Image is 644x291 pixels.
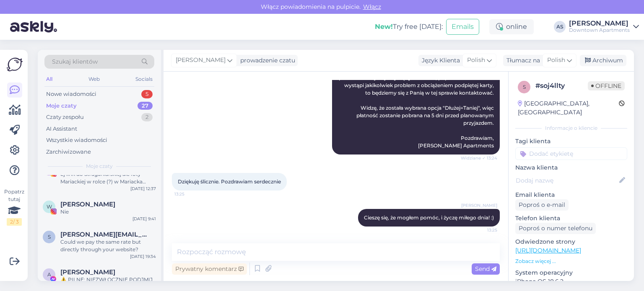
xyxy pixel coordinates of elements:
[569,20,639,33] a: [PERSON_NAME]Downtown Apartments
[237,56,295,65] div: prowadzenie czatu
[46,113,84,121] div: Czaty zespołu
[515,258,627,265] p: Zobacz więcej ...
[60,231,148,238] span: sharbel.dahlan@gmail.com
[515,268,627,277] p: System operacyjny
[130,253,156,260] div: [DATE] 19:34
[446,19,479,35] button: Emails
[47,271,51,278] span: A
[87,74,101,85] div: Web
[60,238,156,253] div: Could we pay the same rate but directly through your website?
[138,102,153,110] div: 27
[588,81,625,90] span: Offline
[47,203,52,210] span: W
[44,74,54,85] div: All
[515,277,627,286] p: iPhone OS 18.6.2
[535,81,588,91] div: # soj4llty
[46,136,107,144] div: Wszystkie wiadomości
[132,216,156,222] div: [DATE] 9:41
[580,55,626,66] div: Archiwum
[515,247,581,254] a: [URL][DOMAIN_NAME]
[569,20,630,27] div: [PERSON_NAME]
[515,163,627,172] p: Nazwa klienta
[375,22,443,32] div: Try free [DATE]:
[518,99,619,117] div: [GEOGRAPHIC_DATA], [GEOGRAPHIC_DATA]
[176,56,226,65] span: [PERSON_NAME]
[141,113,153,121] div: 2
[60,276,156,291] div: ⚠️ PILNE: NIEZWŁOCZNIE PODJMIJ DZIAŁANIE Twoja firmowa strona na Facebooku została oznaczona za p...
[86,162,113,170] span: Moje czaty
[375,23,393,31] b: New!
[7,188,22,226] div: Popatrz tutaj
[174,191,206,197] span: 13:25
[52,57,98,66] span: Szukaj klientów
[418,56,460,65] div: Język Klienta
[515,137,627,146] p: Tagi klienta
[547,56,565,65] span: Polish
[461,202,497,209] span: [PERSON_NAME]
[130,185,156,192] div: [DATE] 12:37
[515,223,596,234] div: Poproś o numer telefonu
[60,170,156,185] div: Ej link do Straganiarskiej ale foty Mariackiej w rolce (?) w Mariacka jedna sypialnia
[515,147,627,160] input: Dodać etykietę
[141,90,153,98] div: 5
[361,3,384,10] span: Włącz
[46,90,96,98] div: Nowe wiadomości
[466,227,497,233] span: 13:25
[515,199,569,211] div: Poproś o e-mail
[467,56,485,65] span: Polish
[523,84,526,90] span: s
[461,155,497,161] span: Widziane ✓ 13:24
[489,19,534,34] div: online
[46,148,91,156] div: Zarchiwizowane
[475,265,496,273] span: Send
[46,125,77,133] div: AI Assistant
[364,214,494,221] span: Cieszę się, że mogłem pomóc, i życzę miłego dnia! :)
[7,57,23,72] img: Askly Logo
[60,208,156,216] div: Nie
[7,218,22,226] div: 2 / 3
[515,214,627,223] p: Telefon klienta
[46,102,77,110] div: Moje czaty
[134,74,154,85] div: Socials
[515,237,627,246] p: Odwiedzone strony
[60,201,115,208] span: Wojciech Ratajski
[48,234,51,240] span: s
[60,268,115,276] span: Alberto Termine
[178,178,281,185] span: Dziękuję ślicznie. Pozdrawiam serdecznie
[554,21,566,33] div: AS
[515,191,627,199] p: Email klienta
[569,27,630,33] div: Downtown Apartments
[516,176,618,185] input: Dodaj nazwę
[172,263,247,275] div: Prywatny komentarz
[503,56,540,65] div: Tłumacz na
[515,124,627,132] div: Informacje o kliencie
